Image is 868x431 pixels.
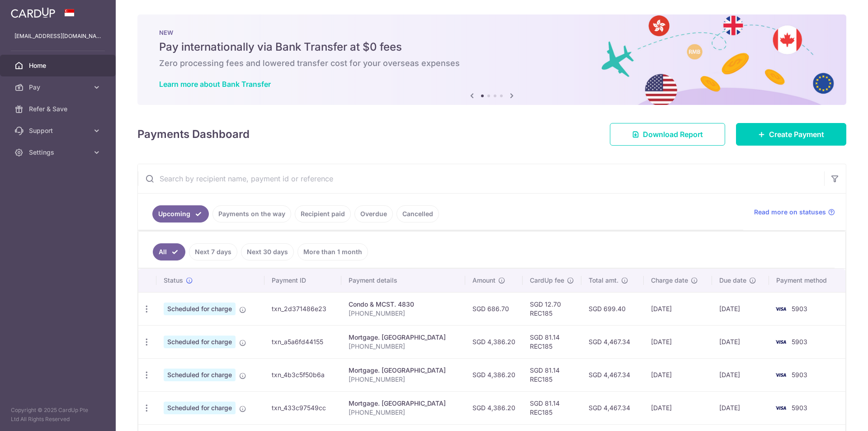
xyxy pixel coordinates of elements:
[792,404,807,412] span: 5903
[29,61,89,70] span: Home
[164,276,183,285] span: Status
[712,292,769,325] td: [DATE]
[159,58,825,69] h6: Zero processing fees and lowered transfer cost for your overseas expenses
[349,399,458,408] div: Mortgage. [GEOGRAPHIC_DATA]
[295,205,351,223] a: Recipient paid
[153,243,185,260] a: All
[212,205,291,223] a: Payments on the way
[341,269,465,292] th: Payment details
[138,164,824,193] input: Search by recipient name, payment id or reference
[349,366,458,375] div: Mortgage. [GEOGRAPHIC_DATA]
[712,391,769,424] td: [DATE]
[736,123,846,146] a: Create Payment
[589,276,618,285] span: Total amt.
[264,292,341,325] td: txn_2d371486e23
[465,391,523,424] td: SGD 4,386.20
[523,358,581,391] td: SGD 81.14 REC185
[159,29,825,36] p: NEW
[349,300,458,309] div: Condo & MCST. 4830
[719,276,746,285] span: Due date
[164,303,236,315] span: Scheduled for charge
[792,371,807,379] span: 5903
[644,358,712,391] td: [DATE]
[465,325,523,358] td: SGD 4,386.20
[792,305,807,313] span: 5903
[523,325,581,358] td: SGD 81.14 REC185
[159,80,271,89] a: Learn more about Bank Transfer
[644,292,712,325] td: [DATE]
[754,208,835,217] a: Read more on statuses
[349,309,458,318] p: [PHONE_NUMBER]
[643,129,703,140] span: Download Report
[769,129,824,140] span: Create Payment
[581,325,644,358] td: SGD 4,467.34
[472,276,495,285] span: Amount
[241,243,294,260] a: Next 30 days
[159,40,825,54] h5: Pay internationally via Bank Transfer at $0 fees
[152,205,209,223] a: Upcoming
[14,32,101,41] p: [EMAIL_ADDRESS][DOMAIN_NAME]
[644,391,712,424] td: [DATE]
[29,148,89,157] span: Settings
[651,276,688,285] span: Charge date
[354,205,393,223] a: Overdue
[264,269,341,292] th: Payment ID
[29,126,89,135] span: Support
[264,325,341,358] td: txn_a5a6fd44155
[772,403,790,413] img: Bank Card
[581,358,644,391] td: SGD 4,467.34
[189,243,237,260] a: Next 7 days
[581,391,644,424] td: SGD 4,467.34
[11,7,55,18] img: CardUp
[29,83,89,92] span: Pay
[530,276,564,285] span: CardUp fee
[712,358,769,391] td: [DATE]
[297,243,368,260] a: More than 1 month
[465,358,523,391] td: SGD 4,386.20
[754,208,826,217] span: Read more on statuses
[523,391,581,424] td: SGD 81.14 REC185
[523,292,581,325] td: SGD 12.70 REC185
[137,14,846,105] img: Bank transfer banner
[349,333,458,342] div: Mortgage. [GEOGRAPHIC_DATA]
[396,205,439,223] a: Cancelled
[264,358,341,391] td: txn_4b3c5f50b6a
[349,408,458,417] p: [PHONE_NUMBER]
[349,375,458,384] p: [PHONE_NUMBER]
[264,391,341,424] td: txn_433c97549cc
[644,325,712,358] td: [DATE]
[772,369,790,380] img: Bank Card
[164,402,236,414] span: Scheduled for charge
[164,336,236,348] span: Scheduled for charge
[465,292,523,325] td: SGD 686.70
[349,342,458,351] p: [PHONE_NUMBER]
[712,325,769,358] td: [DATE]
[769,269,845,292] th: Payment method
[137,126,250,142] h4: Payments Dashboard
[581,292,644,325] td: SGD 699.40
[610,123,725,146] a: Download Report
[772,336,790,347] img: Bank Card
[792,338,807,346] span: 5903
[29,104,89,114] span: Refer & Save
[772,303,790,314] img: Bank Card
[164,369,236,381] span: Scheduled for charge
